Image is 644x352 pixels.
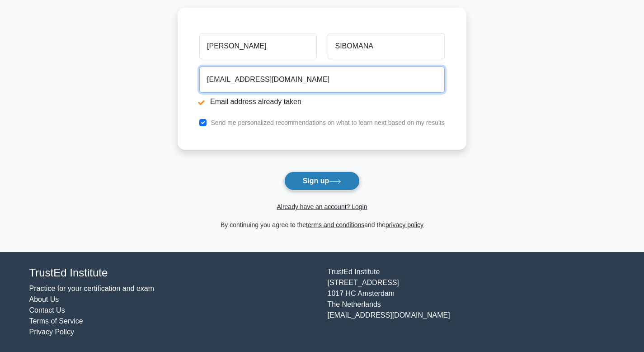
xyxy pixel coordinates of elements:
[385,221,423,228] a: privacy policy
[29,306,65,314] a: Contact Us
[172,219,472,230] div: By continuing you agree to the and the
[29,285,155,292] a: Practice for your certification and exam
[322,266,620,338] div: TrustEd Institute [STREET_ADDRESS] 1017 HC Amsterdam The Netherlands [EMAIL_ADDRESS][DOMAIN_NAME]
[199,67,445,93] input: Email
[306,221,364,228] a: terms and conditions
[29,317,83,325] a: Terms of Service
[284,171,360,190] button: Sign up
[29,266,317,280] h4: TrustEd Institute
[199,33,316,59] input: First name
[199,96,445,107] li: Email address already taken
[277,203,367,210] a: Already have an account? Login
[29,328,75,336] a: Privacy Policy
[211,119,445,126] label: Send me personalized recommendations on what to learn next based on my results
[328,33,445,59] input: Last name
[29,295,59,303] a: About Us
